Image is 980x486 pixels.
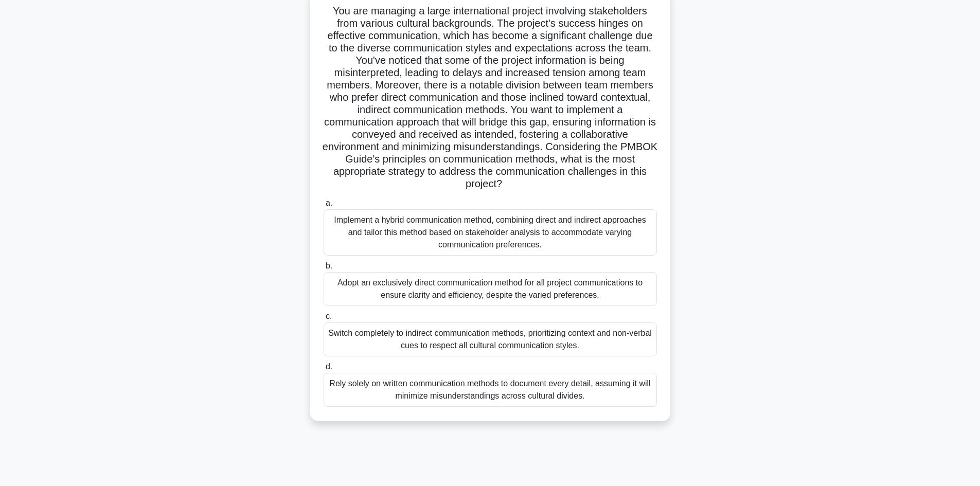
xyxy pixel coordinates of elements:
div: Adopt an exclusively direct communication method for all project communications to ensure clarity... [324,272,657,306]
div: Rely solely on written communication methods to document every detail, assuming it will minimize ... [324,373,657,407]
span: c. [326,312,332,320]
div: Switch completely to indirect communication methods, prioritizing context and non-verbal cues to ... [324,322,657,356]
span: a. [326,199,332,207]
span: d. [326,362,332,371]
h5: You are managing a large international project involving stakeholders from various cultural backg... [323,5,658,191]
span: b. [326,261,332,270]
div: Implement a hybrid communication method, combining direct and indirect approaches and tailor this... [324,209,657,256]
